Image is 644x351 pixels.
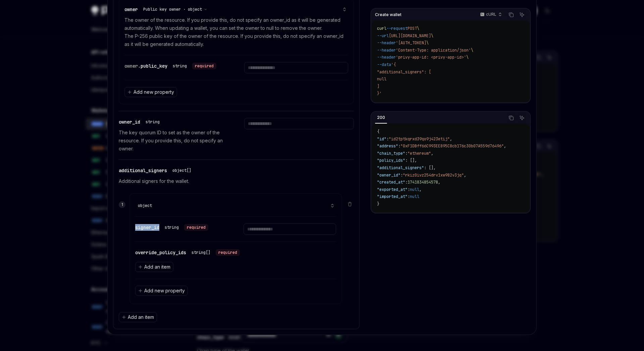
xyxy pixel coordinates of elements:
span: "owner_id" [377,172,400,178]
span: --header [377,40,396,46]
button: show 1 property [341,7,348,12]
span: 'Content-Type: application/json' [396,48,471,53]
p: cURL [486,12,496,17]
span: POST [408,26,417,31]
div: owner_id [119,118,162,126]
span: "address" [377,143,398,149]
div: required [216,249,240,256]
span: "exported_at" [377,187,408,192]
div: owner.public_key [124,62,216,70]
span: --data [377,62,391,67]
span: }' [377,91,382,96]
p: The owner of the resource. If you provide this, do not specify an owner_id as it will be generate... [124,16,348,48]
span: : [398,143,400,149]
span: null [377,76,386,82]
span: "additional_signers": [ [377,69,431,75]
span: \ [466,55,469,60]
span: null [410,194,419,199]
span: --header [377,48,396,53]
button: Copy the contents from the code block [507,10,516,19]
input: Enter owner_id [244,118,354,129]
span: , [431,151,433,156]
p: Additional signers for the wallet. [119,177,354,185]
span: : [405,151,408,156]
button: Add new property [135,286,188,296]
span: "additional_signers" [377,165,424,170]
button: cURL [476,9,505,20]
span: \ [431,33,433,39]
span: "chain_type" [377,151,405,156]
button: Copy the contents from the code block [507,114,516,122]
span: Public key owner · object [143,7,202,12]
span: owner_id [119,119,140,125]
button: Add new property [124,87,177,97]
span: [URL][DOMAIN_NAME] [389,33,431,39]
button: Add an item [119,312,157,322]
span: '{ [391,62,396,67]
span: "id" [377,136,386,142]
span: : [386,136,389,142]
span: ] [377,84,379,89]
span: , [504,143,506,149]
span: --request [386,26,408,31]
span: "id2tptkqrxd39qo9j423etij" [389,136,450,142]
button: Ask AI [518,114,526,122]
span: , [464,172,466,178]
input: Enter signer_id [244,223,336,235]
span: Add new property [144,287,185,294]
button: show 2 properties [329,203,336,208]
button: Public key owner · object [143,6,207,13]
div: signer_id [135,223,208,231]
span: --url [377,33,389,39]
span: { [377,129,379,134]
span: signer_id [135,224,159,230]
span: "rkiz0ivz254drv1xw982v3jq" [403,172,464,178]
span: curl [377,26,386,31]
div: override_policy_ids [135,249,240,257]
span: : [], [424,165,436,170]
span: : [400,172,403,178]
span: , [450,136,452,142]
span: "imported_at" [377,194,408,199]
span: : [], [405,158,417,163]
span: Add new property [133,89,174,95]
button: Delete item [346,201,354,207]
span: "policy_ids" [377,158,405,163]
span: public_key [141,63,167,69]
span: override_policy_ids [135,250,186,256]
span: : [408,187,410,192]
div: additional_signers [119,166,194,174]
div: required [192,63,216,69]
span: owner. [124,63,141,69]
span: --header [377,55,396,60]
span: '[AUTH_TOKEN] [396,40,426,46]
div: owner [124,5,210,13]
span: \ [426,40,429,46]
span: : [405,180,408,185]
span: : [408,194,410,199]
span: \ [417,26,419,31]
button: Add an item [135,262,173,272]
p: The key quorum ID to set as the owner of the resource. If you provide this, do not specify an owner. [119,129,228,153]
span: "created_at" [377,180,405,185]
span: , [438,180,440,185]
input: Enter public_key [244,62,348,73]
span: additional_signers [119,167,167,173]
span: null [410,187,419,192]
span: owner [124,6,138,12]
div: 200 [375,114,387,122]
span: Add an item [128,314,154,321]
span: Add an item [144,264,170,270]
span: \ [471,48,473,53]
span: Create wallet [375,12,401,17]
span: "ethereum" [408,151,431,156]
span: , [419,187,422,192]
div: 1 [119,201,125,208]
div: required [184,224,208,231]
span: 'privy-app-id: <privy-app-id>' [396,55,466,60]
span: "0xF1DBff66C993EE895C8cb176c30b07A559d76496" [400,143,504,149]
span: 1741834854578 [408,180,438,185]
span: } [377,201,379,207]
button: Ask AI [518,10,526,19]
